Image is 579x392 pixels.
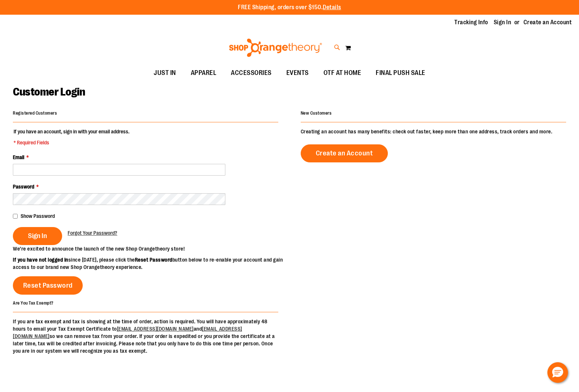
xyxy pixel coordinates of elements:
a: Tracking Info [454,18,488,26]
a: JUST IN [146,65,183,82]
strong: Are You Tax Exempt? [13,300,54,305]
a: Details [323,4,341,11]
span: * Required Fields [14,139,129,146]
span: Sign In [28,232,47,240]
span: EVENTS [286,65,309,81]
span: ACCESSORIES [231,65,272,81]
a: FINAL PUSH SALE [368,65,433,82]
a: APPAREL [183,65,224,82]
a: Reset Password [13,276,83,295]
p: since [DATE], please click the button below to re-enable your account and gain access to our bran... [13,256,290,271]
span: Reset Password [23,281,73,289]
strong: Reset Password [135,257,172,263]
strong: Registered Customers [13,111,57,116]
a: EVENTS [279,65,316,82]
button: Sign In [13,227,62,245]
a: Forgot Your Password? [68,229,117,237]
p: We’re excited to announce the launch of the new Shop Orangetheory store! [13,245,290,252]
a: ACCESSORIES [224,65,279,82]
span: Forgot Your Password? [68,230,117,236]
span: Password [13,184,34,190]
strong: If you have not logged in [13,257,68,263]
span: JUST IN [154,65,176,81]
a: [EMAIL_ADDRESS][DOMAIN_NAME] [117,326,194,332]
span: Show Password [21,213,55,219]
legend: If you have an account, sign in with your email address. [13,128,130,146]
button: Hello, have a question? Let’s chat. [547,362,568,383]
span: APPAREL [191,65,217,81]
span: FINAL PUSH SALE [376,65,425,81]
a: Create an Account [523,18,572,26]
img: Shop Orangetheory [228,39,323,57]
span: OTF AT HOME [324,65,361,81]
p: Creating an account has many benefits: check out faster, keep more than one address, track orders... [301,128,566,135]
a: Create an Account [301,144,388,162]
strong: New Customers [301,111,332,116]
p: If you are tax exempt and tax is showing at the time of order, action is required. You will have ... [13,318,278,355]
span: Email [13,154,24,160]
p: FREE Shipping, orders over $150. [238,3,341,12]
span: Customer Login [13,86,85,98]
span: Create an Account [316,149,373,157]
a: Sign In [494,18,511,26]
a: OTF AT HOME [316,65,369,82]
